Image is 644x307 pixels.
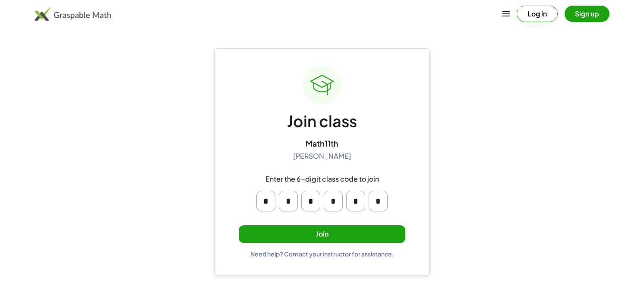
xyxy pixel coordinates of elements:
div: Need help? Contact your instructor for assistance. [250,250,394,258]
div: Enter the 6-digit class code to join [265,175,379,184]
button: Join [239,225,405,243]
button: Log in [517,6,558,22]
div: Join class [287,111,357,131]
div: [PERSON_NAME] [293,152,351,161]
div: Math11th [306,138,338,148]
button: Sign up [565,6,609,22]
